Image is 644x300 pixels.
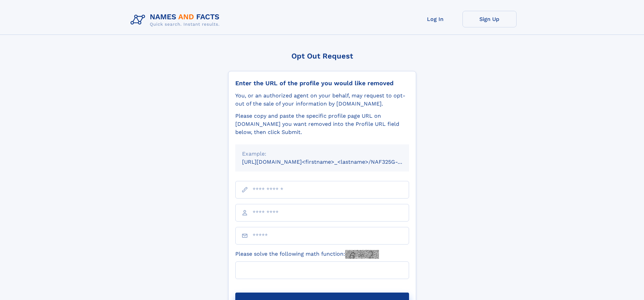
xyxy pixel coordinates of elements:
[228,52,416,60] div: Opt Out Request
[235,79,409,87] div: Enter the URL of the profile you would like removed
[462,11,517,27] a: Sign Up
[235,112,409,136] div: Please copy and paste the specific profile page URL on [DOMAIN_NAME] you want removed into the Pr...
[242,159,422,165] small: [URL][DOMAIN_NAME]<firstname>_<lastname>/NAF325G-xxxxxxxx
[128,11,225,29] img: Logo Names and Facts
[235,92,409,108] div: You, or an authorized agent on your behalf, may request to opt-out of the sale of your informatio...
[242,150,402,158] div: Example:
[408,11,462,27] a: Log In
[235,250,379,259] label: Please solve the following math function:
